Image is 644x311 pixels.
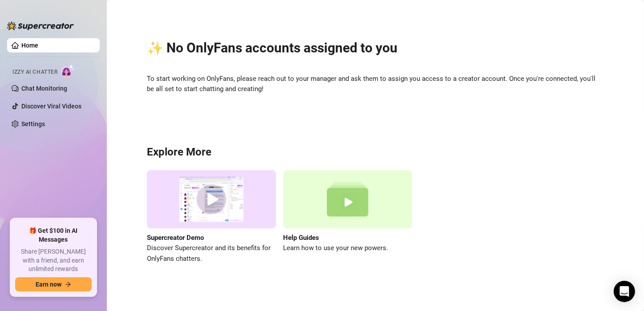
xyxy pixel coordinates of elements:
[12,68,57,76] span: Izzy AI Chatter
[36,281,61,288] span: Earn now
[21,85,67,92] a: Chat Monitoring
[21,103,81,110] a: Discover Viral Videos
[283,170,412,264] a: Help GuidesLearn how to use your new powers.
[65,281,71,287] span: arrow-right
[147,40,604,56] h2: ✨ No OnlyFans accounts assigned to you
[147,234,204,242] strong: Supercreator Demo
[614,281,635,302] div: Open Intercom Messenger
[15,247,92,274] span: Share [PERSON_NAME] with a friend, and earn unlimited rewards
[147,243,276,264] span: Discover Supercreator and its benefits for OnlyFans chatters.
[283,234,319,242] strong: Help Guides
[283,243,412,254] span: Learn how to use your new powers.
[283,170,412,228] img: help guides
[15,227,92,244] span: 🎁 Get $100 in AI Messages
[21,42,38,49] a: Home
[147,74,604,95] span: To start working on OnlyFans, please reach out to your manager and ask them to assign you access ...
[147,170,276,228] img: supercreator demo
[21,120,45,128] a: Settings
[61,64,75,77] img: AI Chatter
[15,277,92,291] button: Earn nowarrow-right
[7,21,74,30] img: logo-BBDzfeDw.svg
[147,170,276,264] a: Supercreator DemoDiscover Supercreator and its benefits for OnlyFans chatters.
[147,145,604,159] h3: Explore More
